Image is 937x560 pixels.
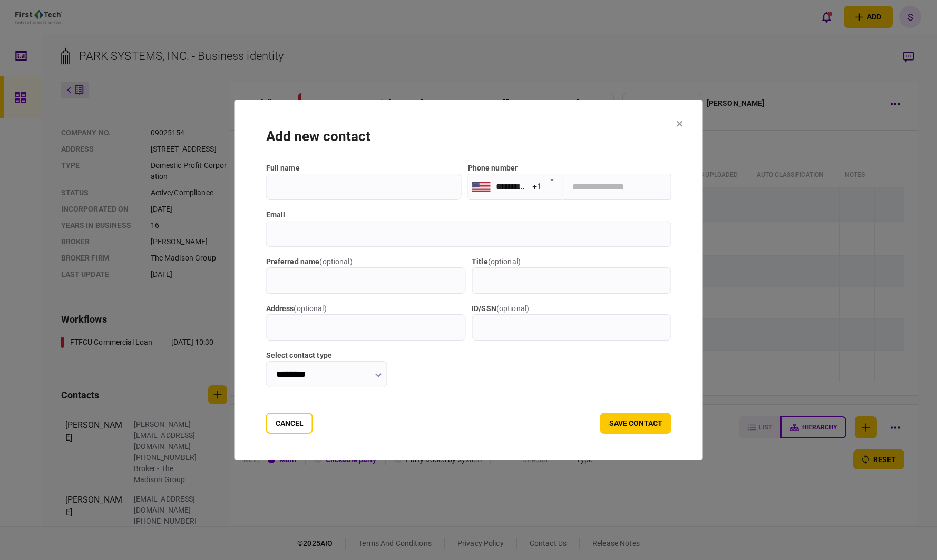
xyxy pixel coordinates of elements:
[266,303,466,314] label: address
[266,163,462,174] label: full name
[266,267,466,294] input: Preferred name
[472,314,671,341] input: ID/SSN
[472,303,671,314] label: ID/SSN
[266,361,387,387] input: Select contact type
[266,350,387,361] label: Select contact type
[472,182,491,192] img: us
[472,256,671,267] label: title
[488,257,521,266] span: ( optional )
[266,314,466,341] input: address
[266,174,462,200] input: full name
[472,267,671,294] input: title
[294,304,326,313] span: ( optional )
[266,209,671,221] label: email
[266,126,671,147] div: add new contact
[319,257,352,266] span: ( optional )
[266,413,313,434] button: Cancel
[600,413,671,434] button: save contact
[266,256,466,267] label: Preferred name
[545,172,560,187] button: Open
[532,181,542,193] div: +1
[468,164,518,172] label: Phone number
[266,221,671,247] input: email
[496,304,529,313] span: ( optional )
